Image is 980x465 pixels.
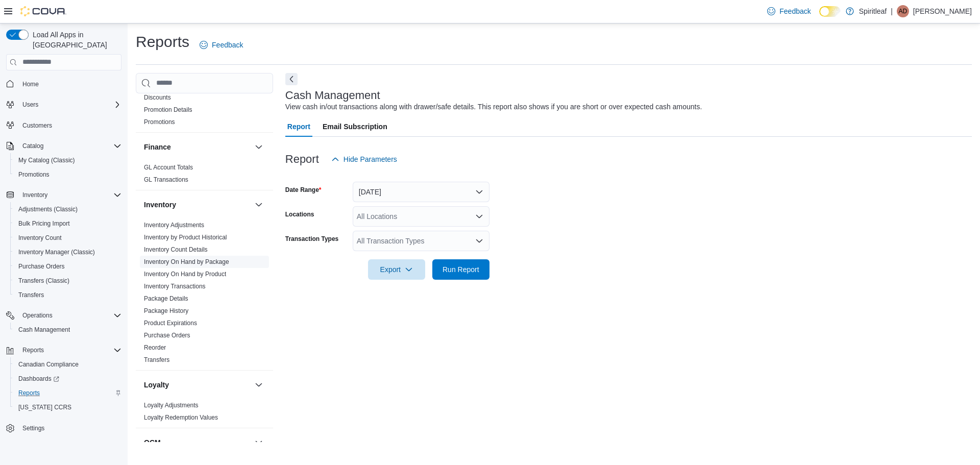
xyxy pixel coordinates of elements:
[144,344,166,352] span: Reorder
[136,32,189,52] h1: Reports
[18,309,121,322] span: Operations
[18,205,78,213] span: Adjustments (Classic)
[18,291,44,299] span: Transfers
[18,403,71,411] span: [US_STATE] CCRS
[20,6,66,16] img: Cova
[443,264,479,275] span: Run Report
[10,153,126,167] button: My Catalog (Classic)
[10,400,126,414] button: [US_STATE] CCRS
[144,118,175,126] span: Promotions
[144,380,251,390] button: Loyalty
[144,295,188,303] span: Package Details
[2,308,126,323] button: Operations
[144,402,199,409] a: Loyalty Adjustments
[10,202,126,216] button: Adjustments (Classic)
[18,170,50,179] span: Promotions
[18,375,59,383] span: Dashboards
[10,357,126,372] button: Canadian Compliance
[353,182,489,202] button: [DATE]
[144,437,251,448] button: OCM
[14,232,121,244] span: Inventory Count
[475,237,483,245] button: Open list of options
[22,121,52,130] span: Customers
[144,222,204,229] a: Inventory Adjustments
[285,153,319,165] h3: Report
[14,168,121,181] span: Promotions
[144,106,192,114] span: Promotion Details
[14,358,121,371] span: Canadian Compliance
[18,248,95,256] span: Inventory Manager (Classic)
[2,97,126,112] button: Users
[14,289,48,301] a: Transfers
[22,424,44,432] span: Settings
[18,309,57,322] button: Operations
[144,176,188,184] span: GL Transactions
[144,282,206,290] span: Inventory Transactions
[22,142,43,150] span: Catalog
[10,386,126,400] button: Reports
[475,212,483,221] button: Open list of options
[344,154,397,164] span: Hide Parameters
[913,5,972,17] p: [PERSON_NAME]
[10,372,126,386] a: Dashboards
[10,216,126,231] button: Bulk Pricing Import
[22,101,38,109] span: Users
[14,260,121,273] span: Purchase Orders
[144,320,197,327] a: Product Expirations
[144,246,208,253] a: Inventory Count Details
[18,344,48,356] button: Reports
[144,270,226,278] span: Inventory On Hand by Product
[144,271,226,278] a: Inventory On Hand by Product
[144,401,199,409] span: Loyalty Adjustments
[18,99,42,111] button: Users
[10,259,126,274] button: Purchase Orders
[253,141,265,153] button: Finance
[18,277,69,285] span: Transfers (Classic)
[323,116,387,137] span: Email Subscription
[144,118,175,126] a: Promotions
[18,119,121,132] span: Customers
[144,164,193,171] a: GL Account Totals
[18,119,56,132] a: Customers
[22,80,39,88] span: Home
[144,94,171,101] a: Discounts
[6,72,121,462] nav: Complex example
[10,274,126,288] button: Transfers (Classic)
[18,234,62,242] span: Inventory Count
[14,154,79,166] a: My Catalog (Classic)
[14,246,99,258] a: Inventory Manager (Classic)
[144,142,171,152] h3: Finance
[10,288,126,302] button: Transfers
[2,343,126,357] button: Reports
[14,401,121,413] span: Washington CCRS
[14,387,121,399] span: Reports
[14,275,121,287] span: Transfers (Classic)
[144,295,188,302] a: Package Details
[253,379,265,391] button: Loyalty
[10,323,126,337] button: Cash Management
[18,326,70,334] span: Cash Management
[144,106,192,113] a: Promotion Details
[285,89,380,102] h3: Cash Management
[144,246,208,254] span: Inventory Count Details
[14,217,121,230] span: Bulk Pricing Import
[144,283,206,290] a: Inventory Transactions
[18,140,121,152] span: Catalog
[2,118,126,133] button: Customers
[18,389,40,397] span: Reports
[29,30,121,50] span: Load All Apps in [GEOGRAPHIC_DATA]
[897,5,909,17] div: Angela D
[18,78,43,90] a: Home
[779,6,811,16] span: Feedback
[144,380,169,390] h3: Loyalty
[10,167,126,182] button: Promotions
[18,219,70,228] span: Bulk Pricing Import
[285,210,314,218] label: Locations
[144,356,169,364] span: Transfers
[144,437,161,448] h3: OCM
[14,324,121,336] span: Cash Management
[18,156,75,164] span: My Catalog (Classic)
[18,344,121,356] span: Reports
[14,154,121,166] span: My Catalog (Classic)
[14,373,63,385] a: Dashboards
